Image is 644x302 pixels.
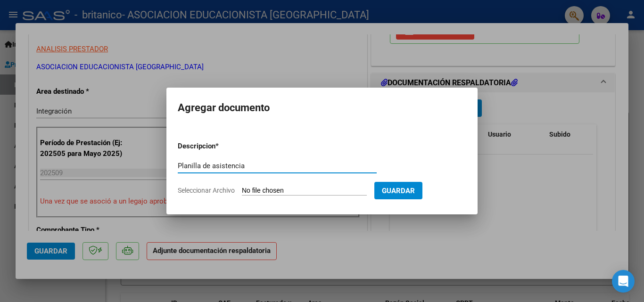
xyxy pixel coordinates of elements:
[178,141,264,152] p: Descripcion
[382,187,415,195] span: Guardar
[612,270,635,293] div: Open Intercom Messenger
[374,182,422,199] button: Guardar
[178,99,466,117] h2: Agregar documento
[178,187,235,194] span: Seleccionar Archivo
